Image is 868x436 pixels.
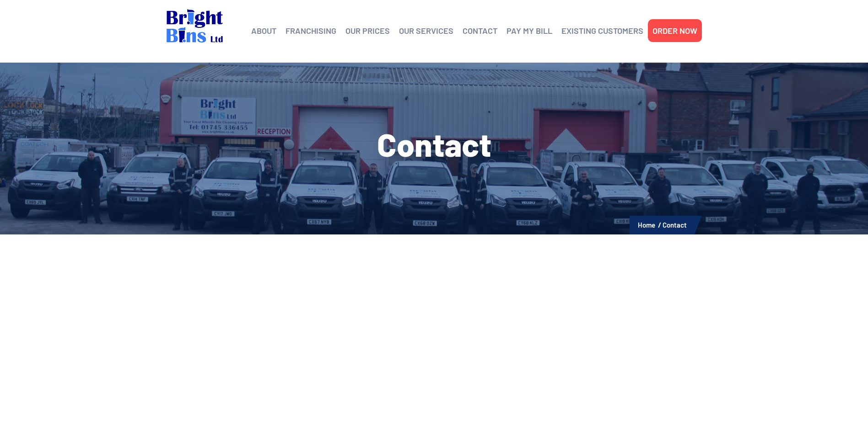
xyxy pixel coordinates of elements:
[638,221,655,229] a: Home
[167,128,702,160] h1: Contact
[652,24,697,37] a: ORDER NOW
[663,219,687,231] li: Contact
[463,24,497,37] a: CONTACT
[286,24,336,37] a: FRANCHISING
[507,24,552,37] a: PAY MY BILL
[345,24,390,37] a: OUR PRICES
[251,24,276,37] a: ABOUT
[561,24,643,37] a: EXISTING CUSTOMERS
[399,24,453,37] a: OUR SERVICES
